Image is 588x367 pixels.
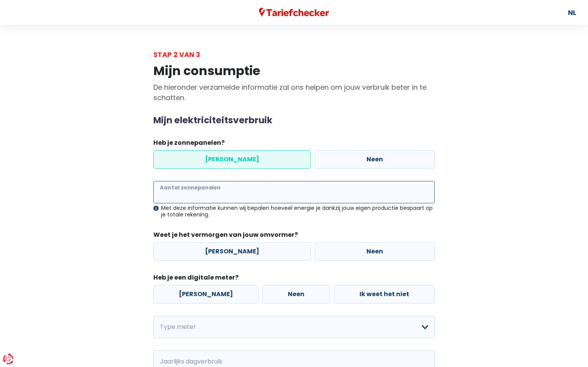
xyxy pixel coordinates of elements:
[153,230,435,242] legend: Weet je het vermorgen van jouw omvormer?
[153,285,259,303] label: [PERSON_NAME]
[153,242,311,261] label: [PERSON_NAME]
[153,115,435,126] h2: Mijn elektriciteitsverbruik
[153,150,311,169] label: [PERSON_NAME]
[153,205,435,218] div: Met deze informatie kunnen wij bepalen hoeveel energie je dankzij jouw eigen productie bespaart o...
[315,242,435,261] label: Neen
[153,138,435,150] legend: Heb je zonnepanelen?
[259,8,329,17] img: Tariefchecker logo
[153,64,435,78] h1: Mijn consumptie
[315,150,435,169] label: Neen
[153,49,435,60] div: Stap 2 van 3
[153,82,435,103] p: De hieronder verzamelde informatie zal ons helpen om jouw verbruik beter in te schatten.
[334,285,435,303] label: Ik weet het niet
[153,273,435,285] legend: Heb je een digitale meter?
[262,285,330,303] label: Neen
